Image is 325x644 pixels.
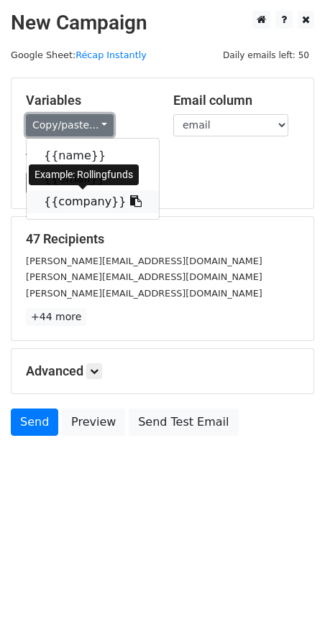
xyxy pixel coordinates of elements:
h5: 47 Recipients [26,231,299,247]
small: [PERSON_NAME][EMAIL_ADDRESS][DOMAIN_NAME] [26,271,262,282]
div: Widget de chat [253,575,325,644]
span: Daily emails left: 50 [218,47,314,63]
small: Google Sheet: [11,50,147,60]
small: [PERSON_NAME][EMAIL_ADDRESS][DOMAIN_NAME] [26,256,262,266]
h2: New Campaign [11,11,314,35]
h5: Advanced [26,363,299,379]
div: Example: Rollingfunds [29,164,139,185]
a: Preview [62,409,125,436]
iframe: Chat Widget [253,575,325,644]
a: Copy/paste... [26,114,114,136]
a: Send [11,409,58,436]
small: [PERSON_NAME][EMAIL_ADDRESS][DOMAIN_NAME] [26,288,262,299]
a: {{company}} [27,190,159,213]
a: {{name}} [27,144,159,167]
a: +44 more [26,308,86,326]
a: Send Test Email [129,409,238,436]
h5: Email column [173,93,299,108]
a: {{email}} [27,167,159,190]
a: Récap Instantly [75,50,147,60]
a: Daily emails left: 50 [218,50,314,60]
h5: Variables [26,93,152,108]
